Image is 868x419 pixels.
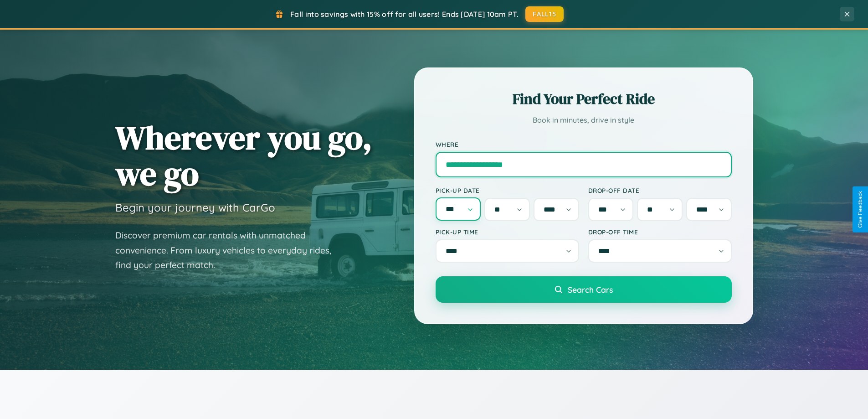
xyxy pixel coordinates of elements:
[568,285,613,295] span: Search Cars
[115,228,343,273] p: Discover premium car rentals with unmatched convenience. From luxury vehicles to everyday rides, ...
[436,276,732,303] button: Search Cars
[290,10,519,19] span: Fall into savings with 15% off for all users! Ends [DATE] 10am PT.
[588,228,732,236] label: Drop-off Time
[436,89,732,109] h2: Find Your Perfect Ride
[436,114,732,127] p: Book in minutes, drive in style
[588,186,732,194] label: Drop-off Date
[115,119,372,191] h1: Wherever you go, we go
[857,191,863,228] div: Give Feedback
[525,6,564,22] button: FALL15
[436,228,579,236] label: Pick-up Time
[436,140,732,148] label: Where
[115,201,275,214] h3: Begin your journey with CarGo
[436,186,579,194] label: Pick-up Date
